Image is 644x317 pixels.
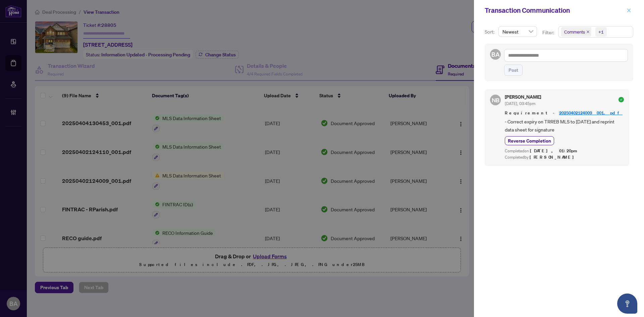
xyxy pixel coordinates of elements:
[505,148,624,154] div: Completed on
[559,110,623,116] a: 20250402124009_001.pdf
[505,95,541,99] h5: [PERSON_NAME]
[564,29,585,35] span: Comments
[491,96,499,105] span: NB
[617,294,637,314] button: Open asap
[508,137,551,144] span: Reverse Completion
[485,5,625,15] div: Transaction Communication
[505,110,624,116] span: Requirement -
[505,118,624,134] span: - Correct expiry on TRREB MLS to [DATE] and reprint data sheet for signature
[485,28,496,36] p: Sort:
[505,136,554,145] button: Reverse Completion
[586,30,590,34] span: close
[505,154,624,161] div: Completed by
[561,27,591,37] span: Comments
[598,29,604,35] div: +1
[627,8,631,13] span: close
[530,154,578,160] span: [PERSON_NAME]
[502,27,533,37] span: Newest
[505,101,535,106] span: [DATE], 03:45pm
[542,29,555,36] p: Filter:
[491,50,500,59] span: BA
[619,97,624,102] span: check-circle
[504,64,523,76] button: Post
[530,148,578,154] span: [DATE], 01:20pm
